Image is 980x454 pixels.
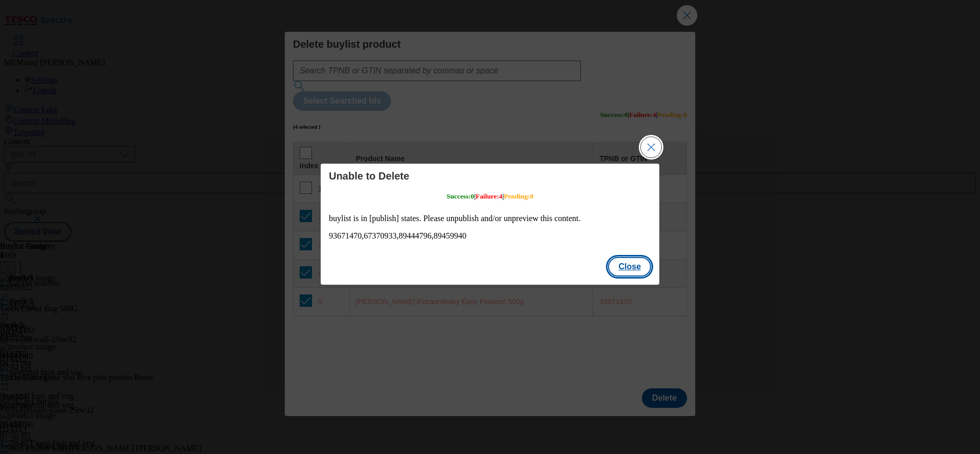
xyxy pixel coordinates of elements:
[608,257,651,277] button: Close
[329,231,651,241] p: 93671470,67370933,89444796,89459940
[446,192,533,201] h5: | |
[476,192,502,200] span: Failure : 4
[641,137,661,157] button: Close Modal
[446,192,474,200] span: Success : 0
[329,214,651,223] p: buylist is in [publish] states. Please unpublish and/or unpreview this content.
[329,170,651,182] h4: Unable to Delete
[321,164,659,285] div: Modal
[504,192,534,200] span: Pending : 0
